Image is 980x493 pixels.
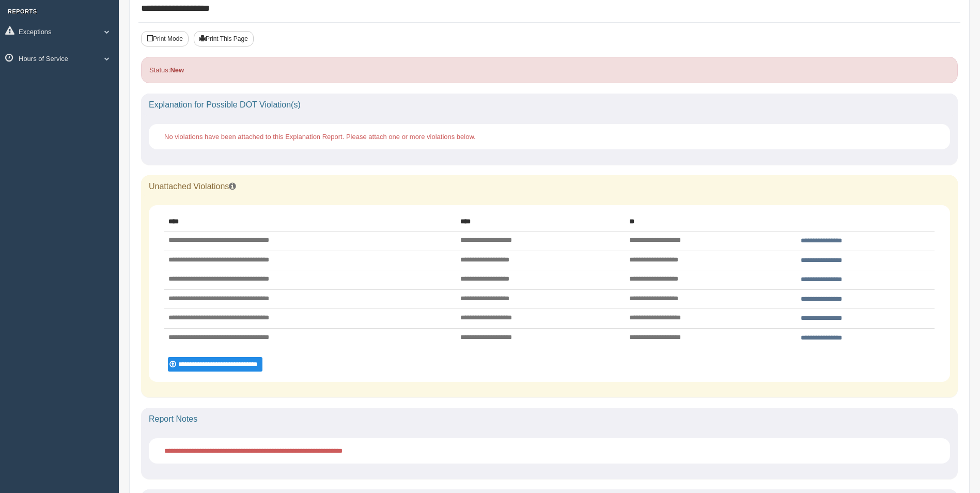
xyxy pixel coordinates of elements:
[141,175,958,198] div: Unattached Violations
[141,94,958,116] div: Explanation for Possible DOT Violation(s)
[141,31,189,47] button: Print Mode
[141,408,958,430] div: Report Notes
[141,57,958,83] div: Status:
[194,31,254,47] button: Print This Page
[170,66,184,74] strong: New
[164,133,476,141] span: No violations have been attached to this Explanation Report. Please attach one or more violations...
